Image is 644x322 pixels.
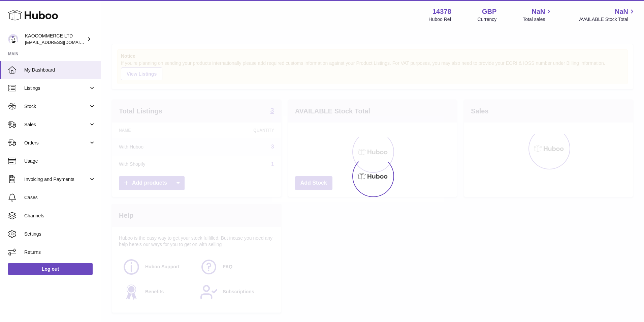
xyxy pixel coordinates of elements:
span: Usage [24,158,96,164]
span: Channels [24,213,96,219]
span: My Dashboard [24,67,96,73]
span: Sales [24,122,89,128]
span: Settings [24,231,96,237]
a: NaN Total sales [523,7,553,23]
div: KAOCOMMERCE LTD [25,33,86,46]
span: Cases [24,194,96,201]
span: NaN [615,7,628,16]
strong: GBP [482,7,496,16]
span: Total sales [523,16,553,23]
img: internalAdmin-14378@internal.huboo.com [8,34,18,44]
a: Log out [8,263,93,275]
span: Orders [24,140,89,146]
span: Listings [24,85,89,91]
div: Huboo Ref [429,16,451,23]
div: Currency [478,16,497,23]
a: NaN AVAILABLE Stock Total [579,7,636,23]
strong: 14378 [432,7,451,16]
span: Stock [24,103,89,110]
span: AVAILABLE Stock Total [579,16,636,23]
span: [EMAIL_ADDRESS][DOMAIN_NAME] [25,39,99,45]
span: NaN [532,7,545,16]
span: Invoicing and Payments [24,176,89,183]
span: Returns [24,249,96,256]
